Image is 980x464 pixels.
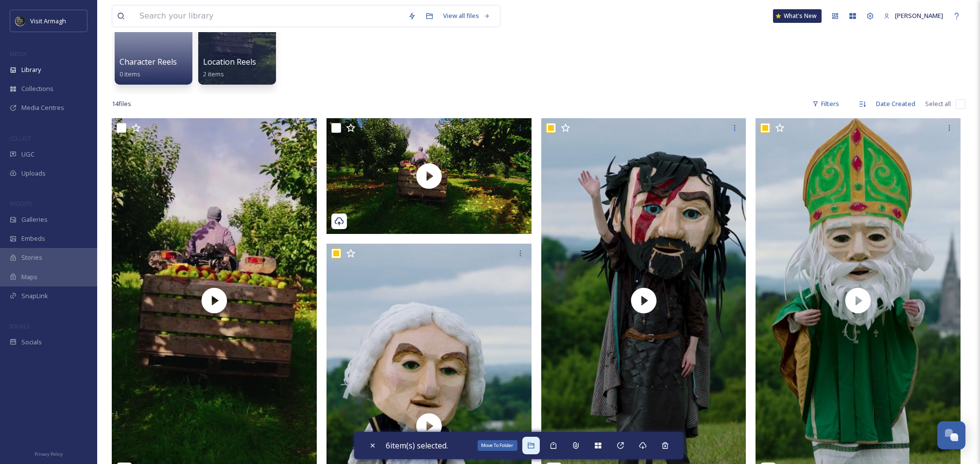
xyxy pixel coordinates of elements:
span: Character Reels [120,56,177,67]
div: Date Created [871,94,920,113]
img: thumbnail [327,118,532,233]
span: Maps [21,272,37,282]
a: Privacy Policy [34,447,63,459]
span: Galleries [21,215,48,224]
a: View all files [438,6,495,25]
span: UGC [21,150,34,159]
a: Location Reels2 items [203,57,256,78]
span: 0 items [120,70,140,78]
a: [PERSON_NAME] [879,6,948,25]
span: Uploads [21,169,46,178]
div: Filters [808,94,844,113]
span: 2 items [203,70,224,78]
span: Library [21,65,41,74]
span: Socials [21,338,42,347]
span: Collections [21,84,53,93]
span: COLLECT [10,135,31,142]
span: MEDIA [10,50,27,57]
span: Visit Armagh [30,17,66,25]
span: Location Reels [203,56,256,67]
span: Privacy Policy [34,451,63,457]
div: Move To Folder [478,440,517,451]
input: Search your library [135,5,403,27]
span: SnapLink [21,291,48,301]
span: Embeds [21,234,45,243]
span: 14 file s [112,99,131,108]
button: Open Chat [937,421,965,449]
img: THE-FIRST-PLACE-VISIT-ARMAGH.COM-BLACK.jpg [16,16,25,26]
span: Stories [21,253,42,262]
a: What's New [773,9,822,23]
span: Select all [925,99,951,108]
span: Media Centres [21,103,64,112]
span: [PERSON_NAME] [895,11,943,20]
a: Character Reels0 items [120,57,177,78]
span: WIDGETS [10,200,32,207]
span: SOCIALS [10,322,29,330]
span: 6 item(s) selected. [386,440,448,451]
